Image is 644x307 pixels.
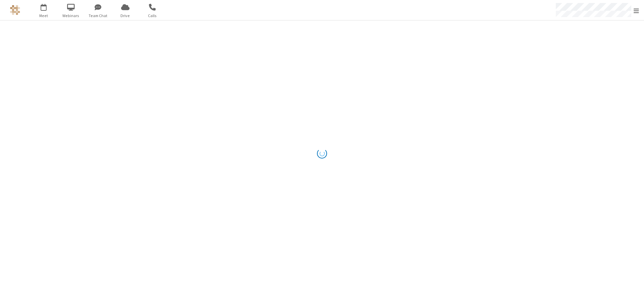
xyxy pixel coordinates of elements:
[113,13,138,19] span: Drive
[58,13,84,19] span: Webinars
[140,13,165,19] span: Calls
[31,13,56,19] span: Meet
[86,13,111,19] span: Team Chat
[10,5,20,15] img: QA Selenium DO NOT DELETE OR CHANGE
